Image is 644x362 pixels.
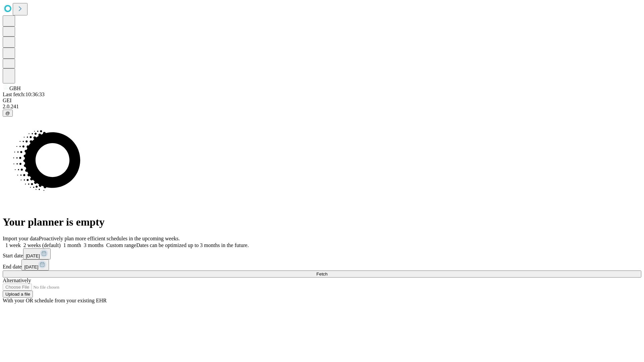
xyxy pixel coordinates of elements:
[3,104,641,110] div: 2.0.241
[23,242,61,248] span: 2 weeks (default)
[23,248,51,259] button: [DATE]
[106,242,136,248] span: Custom range
[136,242,249,248] span: Dates can be optimized up to 3 months in the future.
[3,92,45,97] span: Last fetch: 10:36:33
[3,259,641,270] div: End date
[3,298,107,303] span: With your OR schedule from your existing EHR
[3,110,13,117] button: @
[3,291,33,298] button: Upload a file
[5,242,21,248] span: 1 week
[5,111,10,116] span: @
[3,278,31,283] span: Alternatively
[3,216,641,228] h1: Your planner is empty
[3,270,641,278] button: Fetch
[39,236,180,241] span: Proactively plan more efficient schedules in the upcoming weeks.
[3,236,39,241] span: Import your data
[84,242,104,248] span: 3 months
[21,259,49,270] button: [DATE]
[24,264,38,269] span: [DATE]
[3,98,641,104] div: GEI
[3,248,641,259] div: Start date
[63,242,81,248] span: 1 month
[316,271,327,277] span: Fetch
[9,85,21,91] span: GBH
[26,253,40,258] span: [DATE]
